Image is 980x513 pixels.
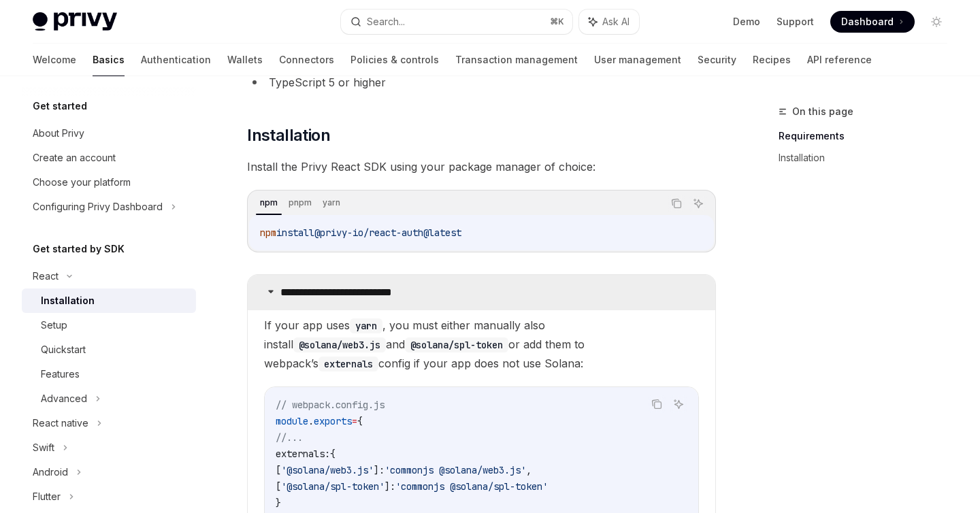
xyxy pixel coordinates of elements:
a: Support [777,15,814,29]
button: Ask AI [579,10,639,34]
div: pnpm [284,195,316,211]
code: @solana/spl-token [405,337,508,352]
a: API reference [807,44,872,76]
div: Advanced [41,391,87,407]
span: 'commonjs @solana/web3.js' [385,464,526,476]
div: Quickstart [41,342,86,358]
a: Installation [779,147,958,169]
span: // webpack.config.js [276,399,385,411]
span: Dashboard [841,15,894,29]
button: Copy the contents from the code block [668,195,685,212]
a: Security [698,44,736,76]
span: [ [276,480,281,493]
span: } [276,497,281,509]
a: Transaction management [455,44,578,76]
span: On this page [792,103,853,120]
span: 'commonjs @solana/spl-token' [395,480,548,493]
a: Choose your platform [22,170,196,195]
a: Connectors [279,44,334,76]
div: React [33,268,59,284]
button: Toggle dark mode [926,11,947,33]
span: { [357,415,363,427]
h5: Get started [33,98,87,114]
a: Demo [733,15,760,29]
span: If your app uses , you must either manually also install and or add them to webpack’s config if y... [264,316,699,373]
a: Dashboard [830,11,915,33]
span: Install the Privy React SDK using your package manager of choice: [247,157,716,176]
a: About Privy [22,121,196,146]
a: Quickstart [22,337,196,362]
div: Flutter [33,489,61,505]
code: yarn [350,318,382,333]
div: Android [33,464,68,480]
span: ]: [385,480,395,493]
span: [ [276,464,281,476]
span: ]: [374,464,385,476]
div: Search... [367,14,405,30]
button: Search...⌘K [341,10,572,34]
a: Features [22,362,196,386]
div: React native [33,415,88,431]
button: Ask AI [670,395,687,413]
div: npm [256,195,282,211]
a: Policies & controls [350,44,439,76]
a: Create an account [22,146,196,170]
a: User management [594,44,681,76]
span: externals: [276,448,330,460]
span: npm [260,227,276,239]
li: TypeScript 5 or higher [247,73,716,92]
span: Installation [247,125,330,146]
span: { [330,448,336,460]
span: module [276,415,308,427]
div: yarn [318,195,344,211]
img: light logo [33,12,117,31]
span: @privy-io/react-auth@latest [314,227,461,239]
span: . [308,415,314,427]
span: , [526,464,532,476]
span: exports [314,415,352,427]
span: '@solana/spl-token' [281,480,385,493]
span: install [276,227,314,239]
span: Ask AI [602,15,630,29]
div: Setup [41,317,67,333]
a: Recipes [753,44,791,76]
div: Swift [33,440,54,456]
code: externals [318,357,378,371]
div: Installation [41,293,95,309]
a: Wallets [227,44,263,76]
div: Features [41,366,80,382]
div: Configuring Privy Dashboard [33,199,163,215]
h5: Get started by SDK [33,241,125,257]
code: @solana/web3.js [293,337,386,352]
span: = [352,415,357,427]
a: Basics [93,44,125,76]
div: Create an account [33,150,116,166]
button: Ask AI [689,195,707,212]
div: About Privy [33,125,84,142]
a: Installation [22,288,196,313]
span: '@solana/web3.js' [281,464,374,476]
a: Authentication [141,44,211,76]
a: Setup [22,313,196,337]
a: Welcome [33,44,76,76]
div: Choose your platform [33,174,131,191]
a: Requirements [779,125,958,147]
span: //... [276,431,303,444]
button: Copy the contents from the code block [648,395,666,413]
span: ⌘ K [550,16,564,27]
